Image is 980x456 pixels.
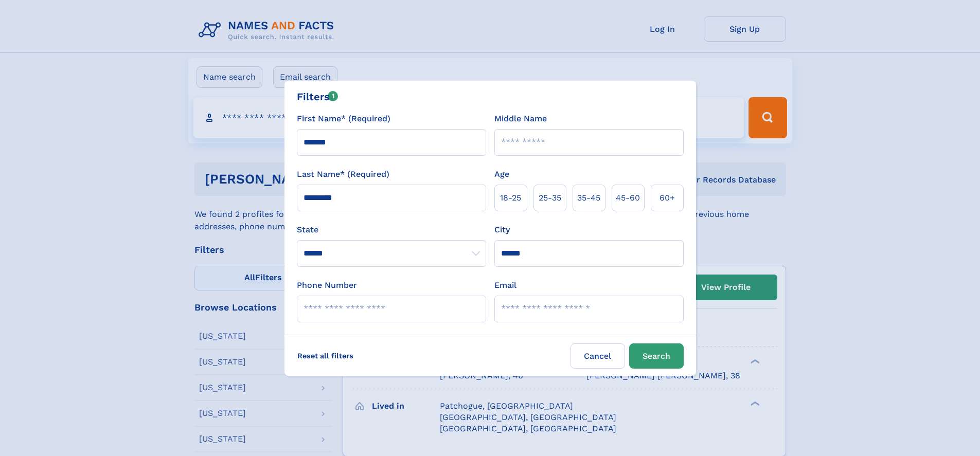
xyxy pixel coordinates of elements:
[297,224,486,236] label: State
[616,192,640,204] span: 45‑60
[291,343,360,368] label: Reset all filters
[629,343,684,369] button: Search
[297,113,390,125] label: First Name* (Required)
[297,168,389,180] label: Last Name* (Required)
[500,192,521,204] span: 18‑25
[297,89,338,104] div: Filters
[494,224,510,236] label: City
[660,192,675,204] span: 60+
[494,113,547,125] label: Middle Name
[494,168,509,180] label: Age
[539,192,561,204] span: 25‑35
[494,279,516,291] label: Email
[297,279,357,291] label: Phone Number
[571,343,625,369] label: Cancel
[577,192,600,204] span: 35‑45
